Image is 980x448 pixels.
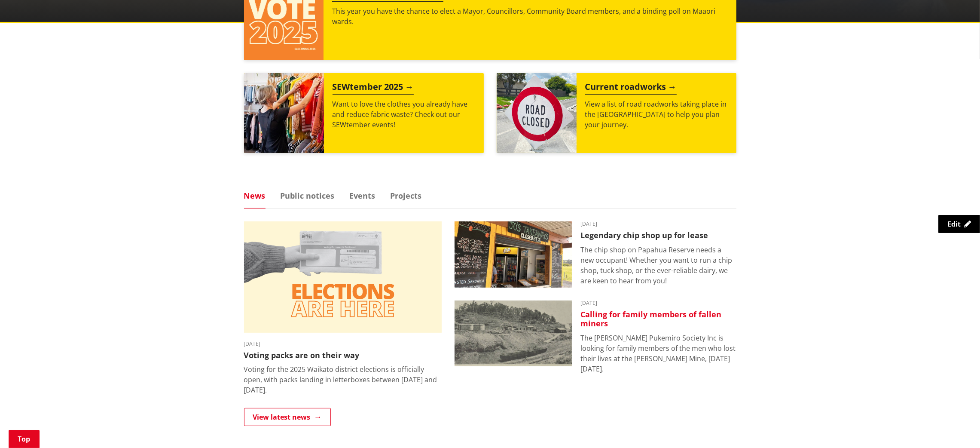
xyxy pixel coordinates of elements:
a: SEWtember 2025 Want to love the clothes you already have and reduce fabric waste? Check out our S... [244,73,484,153]
a: View latest news [244,408,331,426]
img: Road closed sign [497,73,577,153]
span: Edit [947,219,961,229]
img: Glen Afton Mine 1939 [455,301,572,367]
p: View a list of road roadworks taking place in the [GEOGRAPHIC_DATA] to help you plan your journey. [585,99,728,130]
h2: Current roadworks [585,82,677,95]
iframe: Messenger Launcher [940,412,971,443]
a: Current roadworks View a list of road roadworks taking place in the [GEOGRAPHIC_DATA] to help you... [497,73,736,153]
a: Public notices [281,192,335,199]
img: SEWtember [244,73,324,153]
h3: Voting packs are on their way [244,351,442,360]
a: [DATE] Voting packs are on their way Voting for the 2025 Waikato district elections is officially... [244,221,442,395]
p: Want to love the clothes you already have and reduce fabric waste? Check out our SEWtember events! [333,99,475,130]
img: Jo's takeaways, Papahua Reserve, Raglan [455,221,572,288]
h2: SEWtember 2025 [333,82,414,95]
p: Voting for the 2025 Waikato district elections is officially open, with packs landing in letterbo... [244,364,442,395]
a: News [244,192,266,199]
img: Elections are here [244,221,442,333]
time: [DATE] [580,221,736,227]
p: The chip shop on Papahua Reserve needs a new occupant! Whether you want to run a chip shop, tuck ... [580,245,736,286]
h3: Calling for family members of fallen miners [580,310,736,328]
a: Edit [938,215,980,233]
p: This year you have the chance to elect a Mayor, Councillors, Community Board members, and a bindi... [332,6,727,27]
a: Projects [391,192,422,199]
h3: Legendary chip shop up for lease [580,231,736,240]
time: [DATE] [244,341,442,347]
a: A black-and-white historic photograph shows a hillside with trees, small buildings, and cylindric... [455,301,736,374]
a: Outdoor takeaway stand with chalkboard menus listing various foods, like burgers and chips. A fri... [455,221,736,288]
a: Top [9,430,40,448]
time: [DATE] [580,301,736,306]
a: Events [350,192,376,199]
p: The [PERSON_NAME] Pukemiro Society Inc is looking for family members of the men who lost their li... [580,333,736,374]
